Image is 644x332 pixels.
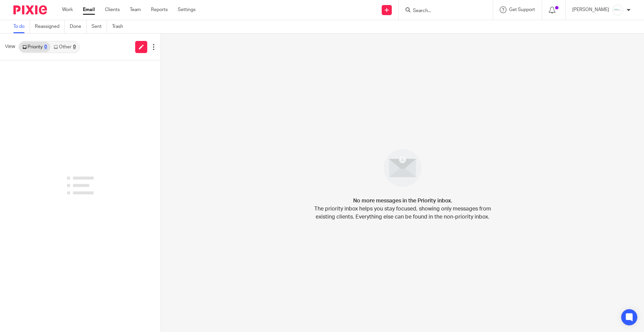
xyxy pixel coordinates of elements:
[92,20,107,33] a: Sent
[572,6,609,13] p: [PERSON_NAME]
[379,145,426,191] img: image
[62,6,73,13] a: Work
[50,42,79,52] a: Other0
[19,42,50,52] a: Priority0
[151,6,168,13] a: Reports
[412,8,473,14] input: Search
[112,20,128,33] a: Trash
[130,6,141,13] a: Team
[13,5,47,14] img: Pixie
[612,5,623,15] img: _Logo.png
[314,205,491,221] p: The priority inbox helps you stay focused, showing only messages from existing clients. Everythin...
[73,45,76,49] div: 0
[509,7,535,12] span: Get Support
[178,6,196,13] a: Settings
[70,20,87,33] a: Done
[13,20,30,33] a: To do
[105,6,120,13] a: Clients
[44,45,47,49] div: 0
[83,6,95,13] a: Email
[5,43,15,50] span: View
[35,20,65,33] a: Reassigned
[353,197,452,205] h4: No more messages in the Priority inbox.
